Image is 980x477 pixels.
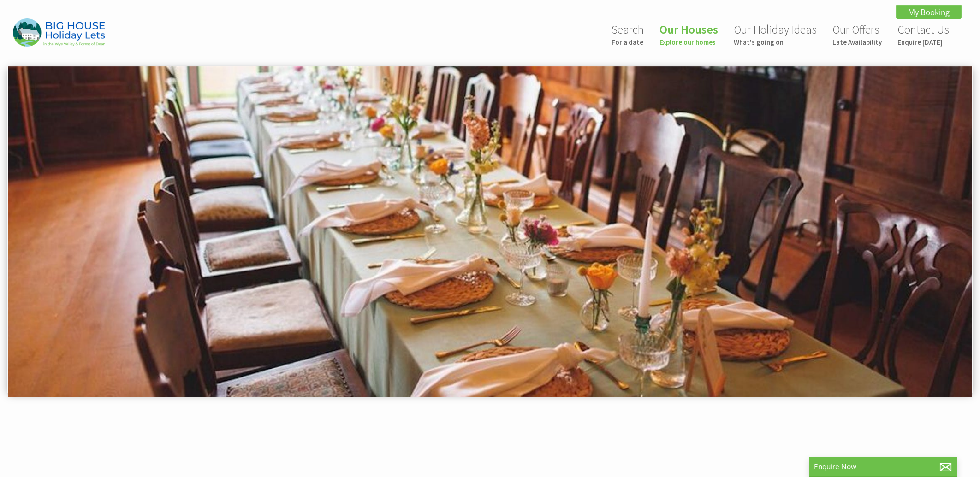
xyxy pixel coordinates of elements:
small: What's going on [734,38,817,47]
a: Our HousesExplore our homes [659,22,718,47]
a: Our Holiday IdeasWhat's going on [734,22,817,47]
a: Our OffersLate Availability [832,22,882,47]
small: Enquire [DATE] [897,38,949,47]
a: SearchFor a date [612,22,644,47]
small: For a date [612,38,644,47]
p: Enquire Now [814,462,952,471]
small: Late Availability [832,38,882,47]
small: Explore our homes [659,38,718,47]
img: Big House Holiday Lets [13,18,105,47]
a: Contact UsEnquire [DATE] [897,22,949,47]
a: My Booking [896,5,962,19]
